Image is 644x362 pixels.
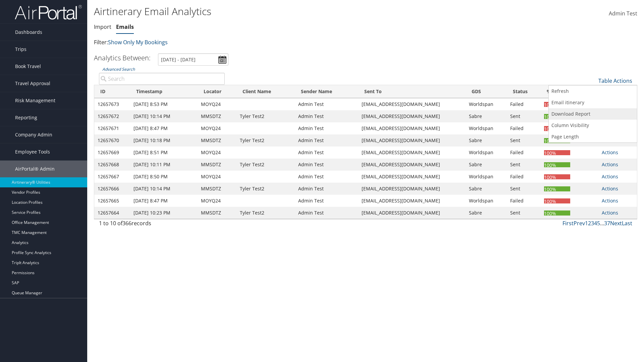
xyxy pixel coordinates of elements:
[549,85,637,97] a: Refresh
[549,97,637,108] a: Email itinerary
[15,161,55,177] span: AirPortal® Admin
[15,109,37,126] span: Reporting
[549,108,637,120] a: Download Report
[15,143,50,160] span: Employee Tools
[549,120,637,131] a: Column Visibility
[15,58,41,75] span: Book Travel
[15,4,82,20] img: airportal-logo.png
[15,24,42,41] span: Dashboards
[15,41,26,58] span: Trips
[549,131,637,142] a: Page Length
[15,75,50,92] span: Travel Approval
[15,126,52,143] span: Company Admin
[15,92,55,109] span: Risk Management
